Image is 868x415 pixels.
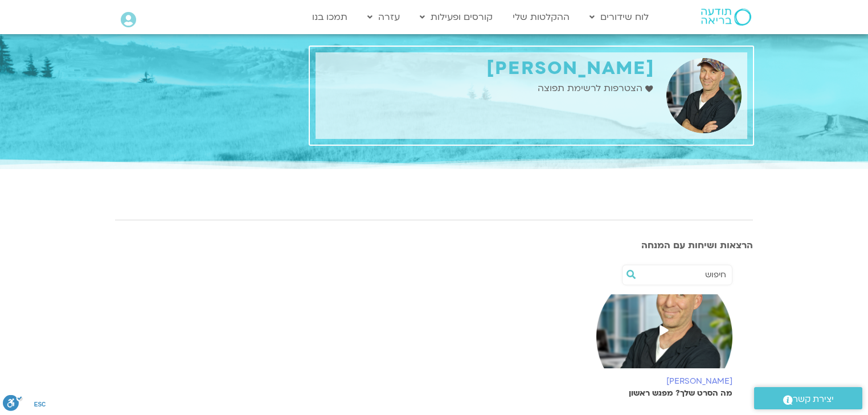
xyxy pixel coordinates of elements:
[306,6,353,28] a: תמכו בנו
[640,265,726,285] input: חיפוש
[538,81,645,96] span: הצטרפות לרשימת תפוצה
[596,294,733,380] img: %D7%96%D7%99%D7%95%D7%90%D7%9F-.png
[701,9,751,26] img: תודעה בריאה
[321,58,655,79] h1: [PERSON_NAME]
[115,240,753,250] h3: הרצאות ושיחות עם המנחה
[596,294,733,398] a: [PERSON_NAME] מה הסרט שלך? מפגש ראשון
[507,6,575,28] a: ההקלטות שלי
[362,6,406,28] a: עזרה
[538,81,656,96] a: הצטרפות לרשימת תפוצה
[414,6,498,28] a: קורסים ופעילות
[793,392,834,407] span: יצירת קשר
[596,389,733,398] p: מה הסרט שלך? מפגש ראשון
[596,377,733,386] h6: [PERSON_NAME]
[754,387,862,409] a: יצירת קשר
[584,6,654,28] a: לוח שידורים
